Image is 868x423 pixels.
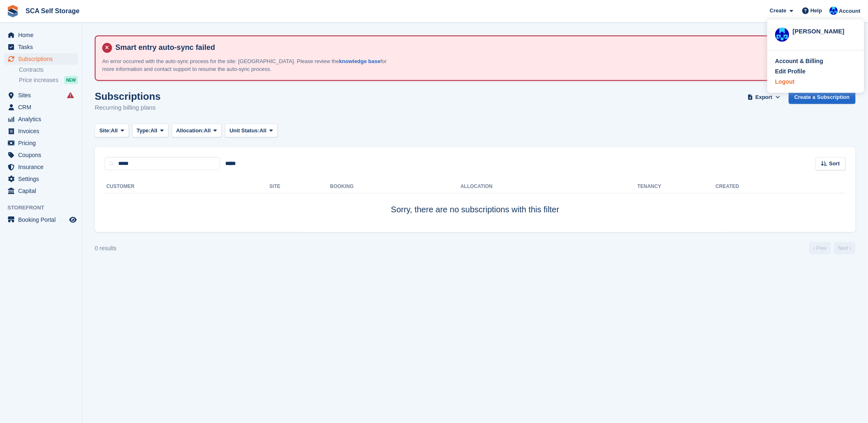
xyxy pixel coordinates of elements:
[716,180,846,193] th: Created
[225,124,277,137] button: Unit Status: All
[137,127,151,135] span: Type:
[18,41,68,53] span: Tasks
[132,124,168,137] button: Type: All
[18,89,68,101] span: Sites
[22,4,83,18] a: SCA Self Storage
[112,43,848,52] h4: Smart entry auto-sync failed
[4,41,78,53] a: menu
[4,101,78,113] a: menu
[330,180,461,193] th: Booking
[18,29,68,41] span: Home
[834,242,856,254] a: Next
[756,93,772,101] span: Export
[67,92,74,99] i: Smart entry sync failures have occurred
[775,67,856,76] a: Edit Profile
[260,127,267,135] span: All
[839,7,861,15] span: Account
[4,149,78,161] a: menu
[176,127,204,135] span: Allocation:
[172,124,222,137] button: Allocation: All
[4,113,78,125] a: menu
[775,78,856,86] a: Logout
[4,125,78,137] a: menu
[4,173,78,185] a: menu
[269,180,330,193] th: Site
[19,75,78,85] a: Price increases NEW
[18,161,68,173] span: Insurance
[770,7,786,15] span: Create
[4,214,78,226] a: menu
[775,57,824,66] div: Account & Billing
[99,127,111,135] span: Site:
[150,127,157,135] span: All
[775,78,795,86] div: Logout
[461,180,637,193] th: Allocation
[775,57,856,66] a: Account & Billing
[638,180,667,193] th: Tenancy
[95,103,161,113] p: Recurring billing plans
[18,101,68,113] span: CRM
[4,29,78,41] a: menu
[18,173,68,185] span: Settings
[95,91,161,102] h1: Subscriptions
[4,161,78,173] a: menu
[102,57,391,73] p: An error occurred with the auto-sync process for the site: [GEOGRAPHIC_DATA]. Please review the f...
[18,214,68,226] span: Booking Portal
[789,91,856,104] a: Create a Subscription
[18,125,68,137] span: Invoices
[775,67,806,76] div: Edit Profile
[229,127,260,135] span: Unit Status:
[830,7,838,15] img: Kelly Neesham
[111,127,118,135] span: All
[204,127,211,135] span: All
[808,242,857,254] nav: Page
[18,137,68,149] span: Pricing
[391,205,559,214] span: Sorry, there are no subscriptions with this filter
[19,66,78,74] a: Contracts
[95,244,117,253] div: 0 results
[18,53,68,65] span: Subscriptions
[7,204,82,212] span: Storefront
[4,185,78,197] a: menu
[810,242,831,254] a: Previous
[7,5,19,17] img: stora-icon-8386f47178a22dfd0bd8f6a31ec36ba5ce8667c1dd55bd0f319d3a0aa187defe.svg
[18,149,68,161] span: Coupons
[105,180,269,193] th: Customer
[829,160,840,168] span: Sort
[4,53,78,65] a: menu
[4,137,78,149] a: menu
[811,7,822,15] span: Help
[4,89,78,101] a: menu
[793,27,856,34] div: [PERSON_NAME]
[95,124,129,137] button: Site: All
[775,28,789,42] img: Kelly Neesham
[64,76,78,84] div: NEW
[339,58,380,64] a: knowledge base
[19,76,58,84] span: Price increases
[18,113,68,125] span: Analytics
[68,215,78,225] a: Preview store
[18,185,68,197] span: Capital
[746,91,782,104] button: Export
